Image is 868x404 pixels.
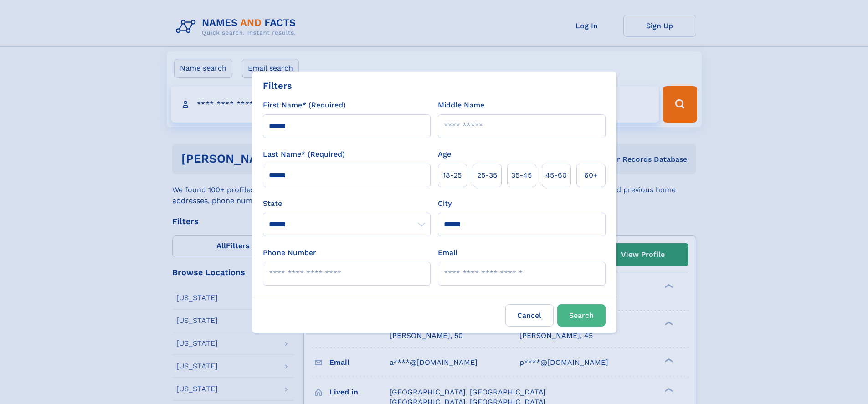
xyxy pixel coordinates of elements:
div: Filters [263,79,292,92]
span: 45‑60 [545,170,567,181]
span: 25‑35 [477,170,497,181]
label: State [263,198,431,209]
label: Phone Number [263,247,316,258]
label: Middle Name [438,100,484,111]
span: 60+ [584,170,598,181]
label: City [438,198,452,209]
label: Last Name* (Required) [263,149,345,160]
label: Age [438,149,451,160]
label: First Name* (Required) [263,100,346,111]
label: Email [438,247,457,258]
button: Search [557,304,606,327]
span: 18‑25 [443,170,462,181]
label: Cancel [505,304,554,327]
span: 35‑45 [511,170,532,181]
